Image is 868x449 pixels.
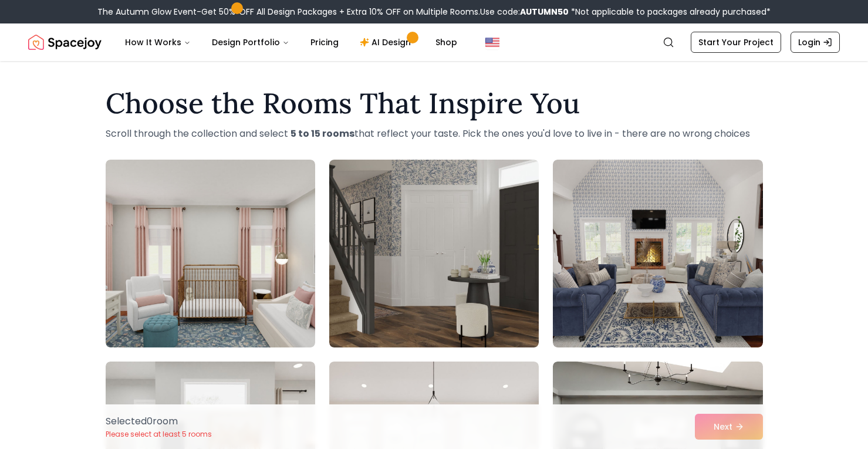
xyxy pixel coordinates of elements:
[106,430,212,439] p: Please select at least 5 rooms
[426,31,467,54] a: Shop
[97,6,771,18] div: The Autumn Glow Event-Get 50% OFF All Design Packages + Extra 10% OFF on Multiple Rooms.
[106,160,315,347] img: Room room-1
[116,31,467,54] nav: Main
[691,32,781,53] a: Start Your Project
[291,127,354,140] strong: 5 to 15 rooms
[106,127,763,141] p: Scroll through the collection and select that reflect your taste. Pick the ones you'd love to liv...
[301,31,348,54] a: Pricing
[480,6,569,18] span: Use code:
[28,31,102,54] a: Spacejoy
[116,31,200,54] button: How It Works
[329,160,539,347] img: Room room-2
[28,31,102,54] img: Spacejoy Logo
[791,32,840,53] a: Login
[106,414,212,428] p: Selected 0 room
[553,160,762,347] img: Room room-3
[520,6,569,18] b: AUTUMN50
[350,31,424,54] a: AI Design
[202,31,299,54] button: Design Portfolio
[485,35,499,49] img: United States
[569,6,771,18] span: *Not applicable to packages already purchased*
[106,89,763,117] h1: Choose the Rooms That Inspire You
[28,23,840,61] nav: Global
